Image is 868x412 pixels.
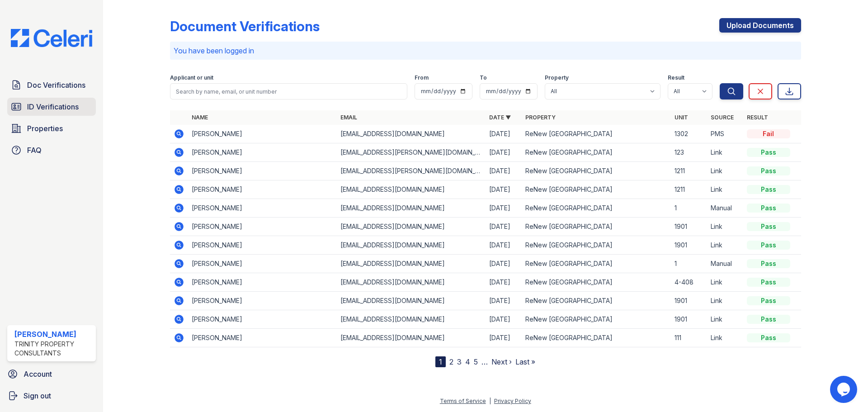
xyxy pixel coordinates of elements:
td: Link [707,143,743,162]
td: [EMAIL_ADDRESS][DOMAIN_NAME] [337,199,486,218]
td: ReNew [GEOGRAPHIC_DATA] [522,310,670,329]
td: [EMAIL_ADDRESS][DOMAIN_NAME] [337,218,486,236]
div: | [489,398,491,404]
span: Account [24,369,52,379]
a: Privacy Policy [494,398,531,404]
a: FAQ [7,141,96,159]
td: [EMAIL_ADDRESS][DOMAIN_NAME] [337,180,486,199]
a: 5 [474,357,478,366]
td: [EMAIL_ADDRESS][PERSON_NAME][DOMAIN_NAME] [337,143,486,162]
a: 4 [465,357,470,366]
span: ID Verifications [27,101,79,112]
td: [DATE] [486,292,522,310]
div: Pass [747,204,790,213]
iframe: chat widget [830,376,859,403]
td: Link [707,292,743,310]
td: Link [707,273,743,292]
a: Account [4,365,99,383]
td: [EMAIL_ADDRESS][DOMAIN_NAME] [337,125,486,143]
td: Manual [707,255,743,273]
div: Pass [747,166,790,175]
td: [DATE] [486,310,522,329]
td: [DATE] [486,199,522,218]
td: [PERSON_NAME] [188,180,337,199]
td: [EMAIL_ADDRESS][DOMAIN_NAME] [337,273,486,292]
td: 111 [671,329,707,347]
td: 1211 [671,180,707,199]
div: [PERSON_NAME] [14,329,92,340]
td: Link [707,310,743,329]
td: [EMAIL_ADDRESS][DOMAIN_NAME] [337,329,486,347]
div: Pass [747,296,790,305]
a: Property [525,114,556,121]
div: Trinity Property Consultants [14,340,92,358]
a: Upload Documents [719,18,801,33]
img: CE_Logo_Blue-a8612792a0a2168367f1c8372b55b34899dd931a85d93a1a3d3e32e68fde9ad4.png [4,29,99,47]
td: [PERSON_NAME] [188,143,337,162]
td: ReNew [GEOGRAPHIC_DATA] [522,199,670,218]
td: 4-408 [671,273,707,292]
td: ReNew [GEOGRAPHIC_DATA] [522,255,670,273]
td: [PERSON_NAME] [188,125,337,143]
a: ID Verifications [7,98,96,116]
td: ReNew [GEOGRAPHIC_DATA] [522,143,670,162]
div: Pass [747,222,790,231]
input: Search by name, email, or unit number [170,83,407,99]
td: [DATE] [486,218,522,236]
td: ReNew [GEOGRAPHIC_DATA] [522,125,670,143]
td: 1901 [671,310,707,329]
a: Last » [515,357,535,366]
td: [DATE] [486,125,522,143]
td: 1901 [671,236,707,255]
div: Pass [747,148,790,157]
td: [EMAIL_ADDRESS][DOMAIN_NAME] [337,310,486,329]
td: [PERSON_NAME] [188,310,337,329]
td: [DATE] [486,143,522,162]
a: Unit [675,114,688,121]
a: Result [747,114,768,121]
div: Pass [747,333,790,342]
p: You have been logged in [174,45,797,56]
td: ReNew [GEOGRAPHIC_DATA] [522,236,670,255]
td: [PERSON_NAME] [188,199,337,218]
td: ReNew [GEOGRAPHIC_DATA] [522,218,670,236]
label: Applicant or unit [170,74,213,81]
a: 3 [457,357,462,366]
td: Link [707,162,743,180]
td: Manual [707,199,743,218]
div: 1 [435,356,446,367]
span: … [481,356,488,367]
td: [DATE] [486,236,522,255]
td: [DATE] [486,162,522,180]
td: [EMAIL_ADDRESS][PERSON_NAME][DOMAIN_NAME] [337,162,486,180]
button: Sign out [4,387,99,405]
td: ReNew [GEOGRAPHIC_DATA] [522,162,670,180]
div: Pass [747,278,790,287]
td: ReNew [GEOGRAPHIC_DATA] [522,273,670,292]
td: ReNew [GEOGRAPHIC_DATA] [522,180,670,199]
a: Terms of Service [440,398,486,404]
span: Doc Verifications [27,80,85,90]
td: [PERSON_NAME] [188,236,337,255]
td: [DATE] [486,255,522,273]
a: Date ▼ [489,114,511,121]
td: 1901 [671,292,707,310]
td: 1211 [671,162,707,180]
td: 1 [671,255,707,273]
span: FAQ [27,145,42,156]
td: ReNew [GEOGRAPHIC_DATA] [522,329,670,347]
a: Next › [491,357,512,366]
td: Link [707,236,743,255]
div: Pass [747,241,790,250]
span: Properties [27,123,63,134]
td: 1901 [671,218,707,236]
div: Pass [747,185,790,194]
td: [PERSON_NAME] [188,255,337,273]
td: [DATE] [486,180,522,199]
label: To [480,74,487,81]
td: [PERSON_NAME] [188,162,337,180]
a: 2 [449,357,453,366]
td: [EMAIL_ADDRESS][DOMAIN_NAME] [337,292,486,310]
a: Properties [7,119,96,137]
td: [DATE] [486,329,522,347]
